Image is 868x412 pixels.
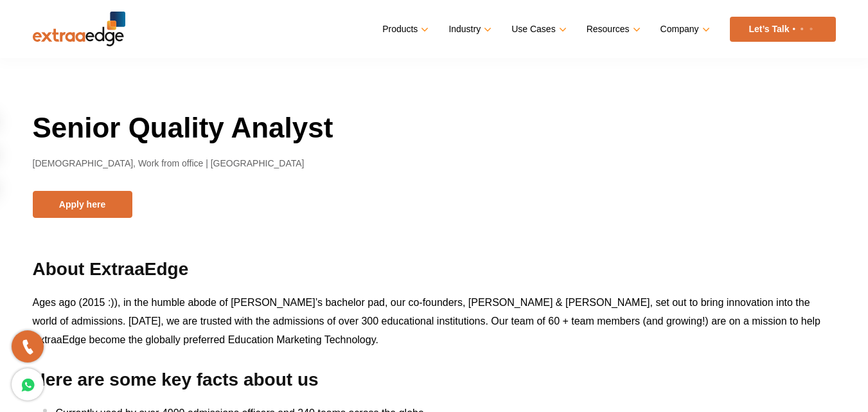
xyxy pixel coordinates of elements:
[33,191,132,218] button: Apply here
[33,297,821,345] span: Ages ago (2015 :)), in the humble abode of [PERSON_NAME]’s bachelor pad, our co-founders, [PERSON...
[587,20,638,39] a: Resources
[730,17,836,42] a: Let’s Talk
[33,156,836,172] p: [DEMOGRAPHIC_DATA], Work from office | [GEOGRAPHIC_DATA]
[33,259,189,279] b: About ExtraaEdge
[33,109,836,146] h1: Senior Quality Analyst
[448,20,489,39] a: Industry
[511,20,563,39] a: Use Cases
[660,20,707,39] a: Company
[33,370,319,390] b: Here are some key facts about us
[382,20,426,39] a: Products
